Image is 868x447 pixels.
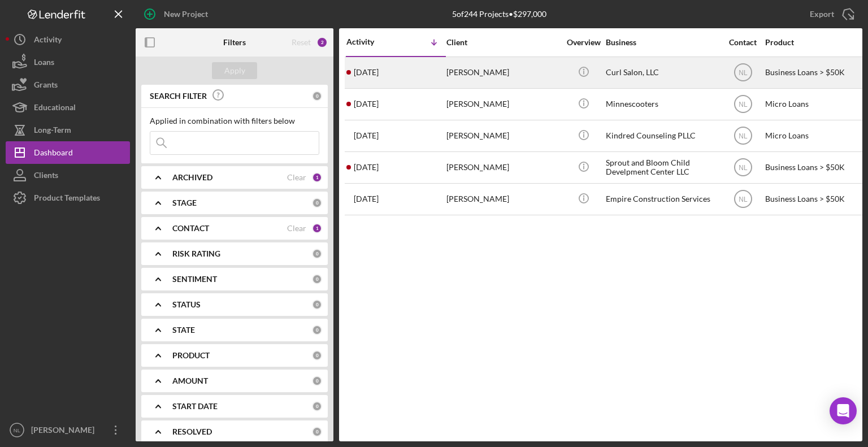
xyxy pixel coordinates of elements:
[739,196,748,203] text: NL
[346,37,396,46] div: Activity
[28,419,102,444] div: [PERSON_NAME]
[312,300,322,310] div: 0
[224,62,245,79] div: Apply
[292,38,311,47] div: Reset
[164,3,208,25] div: New Project
[312,249,322,259] div: 0
[354,163,379,172] time: 2025-07-22 20:30
[172,224,209,233] b: CONTACT
[312,172,322,183] div: 1
[312,427,322,437] div: 0
[312,325,322,335] div: 0
[212,62,257,79] button: Apply
[810,3,834,25] div: Export
[722,38,764,47] div: Contact
[354,131,379,140] time: 2025-07-30 09:09
[172,351,210,360] b: PRODUCT
[172,198,197,207] b: STAGE
[172,402,218,411] b: START DATE
[562,38,605,47] div: Overview
[150,116,319,125] div: Applied in combination with filters below
[6,28,130,51] button: Activity
[136,3,219,25] button: New Project
[446,38,559,47] div: Client
[312,376,322,386] div: 0
[446,89,559,119] div: [PERSON_NAME]
[606,121,719,151] div: Kindred Counseling PLLC
[446,121,559,151] div: [PERSON_NAME]
[150,92,207,101] b: SEARCH FILTER
[316,37,328,48] div: 2
[34,73,58,99] div: Grants
[354,99,379,109] time: 2025-08-04 13:49
[6,51,130,73] button: Loans
[446,153,559,183] div: [PERSON_NAME]
[34,186,100,212] div: Product Templates
[287,224,306,233] div: Clear
[606,58,719,88] div: Curl Salon, LLC
[287,173,306,182] div: Clear
[172,249,220,258] b: RISK RATING
[312,91,322,101] div: 0
[606,184,719,214] div: Empire Construction Services
[6,141,130,164] button: Dashboard
[6,96,130,119] button: Educational
[172,275,217,284] b: SENTIMENT
[172,326,195,335] b: STATE
[739,164,748,172] text: NL
[606,38,719,47] div: Business
[739,69,748,77] text: NL
[312,401,322,411] div: 0
[452,10,546,19] div: 5 of 244 Projects • $297,000
[312,274,322,284] div: 0
[6,164,130,186] button: Clients
[172,427,212,436] b: RESOLVED
[354,68,379,77] time: 2025-08-08 00:58
[14,427,21,433] text: NL
[34,164,58,189] div: Clients
[223,38,246,47] b: Filters
[798,3,862,25] button: Export
[6,419,130,441] button: NL[PERSON_NAME]
[6,119,130,141] button: Long-Term
[312,350,322,361] div: 0
[446,184,559,214] div: [PERSON_NAME]
[34,51,54,76] div: Loans
[6,73,130,96] button: Grants
[34,96,76,121] div: Educational
[172,300,201,309] b: STATUS
[34,141,73,167] div: Dashboard
[312,198,322,208] div: 0
[172,376,208,385] b: AMOUNT
[172,173,212,182] b: ARCHIVED
[606,153,719,183] div: Sprout and Bloom Child Develpment Center LLC
[830,397,857,424] div: Open Intercom Messenger
[312,223,322,233] div: 1
[739,132,748,140] text: NL
[34,119,71,144] div: Long-Term
[6,186,130,209] button: Product Templates
[606,89,719,119] div: Minnescooters
[446,58,559,88] div: [PERSON_NAME]
[739,101,748,109] text: NL
[34,28,62,54] div: Activity
[354,194,379,203] time: 2025-07-10 19:36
